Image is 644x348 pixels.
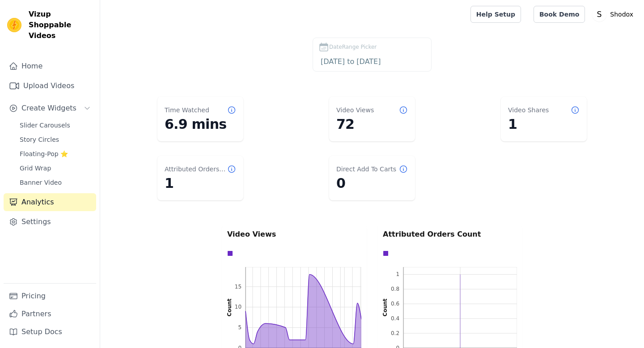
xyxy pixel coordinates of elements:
dd: 72 [336,116,408,132]
div: Data groups [381,248,515,259]
dt: Attributed Orders Count [165,165,227,174]
text: S [597,10,602,19]
span: Floating-Pop ⭐ [20,149,68,158]
a: Banner Video [14,176,96,189]
a: Book Demo [534,6,585,23]
text: 5 [238,324,241,331]
a: Grid Wrap [14,162,96,174]
div: Data groups [225,248,359,259]
input: DateRange Picker [318,56,426,68]
span: Banner Video [20,178,62,187]
text: 10 [235,304,241,310]
a: Help Setup [470,6,521,23]
p: Attributed Orders Count [383,229,517,240]
button: Create Widgets [4,99,96,117]
a: Story Circles [14,133,96,146]
dt: Direct Add To Carts [336,165,396,174]
span: Grid Wrap [20,164,51,173]
text: 0.6 [391,301,399,307]
span: DateRange Picker [329,43,377,51]
p: Video Views [227,229,361,240]
span: Vizup Shoppable Videos [29,9,93,41]
span: Create Widgets [21,103,76,114]
span: Story Circles [20,135,59,144]
text: Count [226,298,233,316]
dt: Video Shares [508,106,549,115]
span: Slider Carousels [20,121,70,130]
dd: 1 [508,116,580,132]
button: S Shodox [592,6,637,22]
a: Home [4,57,96,75]
dd: 0 [336,175,408,191]
text: Count [382,298,388,316]
a: Partners [4,305,96,323]
dt: Time Watched [165,106,209,115]
dd: 1 [165,175,236,191]
a: Analytics [4,193,96,211]
dt: Video Views [336,106,374,115]
a: Slider Carousels [14,119,96,132]
a: Setup Docs [4,323,96,341]
img: Vizup [7,18,21,32]
text: 15 [235,284,241,290]
a: Floating-Pop ⭐ [14,148,96,160]
text: 0.4 [391,315,399,322]
text: 0.2 [391,330,399,336]
a: Pricing [4,287,96,305]
dd: 6.9 mins [165,116,236,132]
p: Shodox [606,6,637,22]
a: Upload Videos [4,77,96,95]
a: Settings [4,213,96,231]
text: 0.8 [391,286,399,292]
text: 1 [396,271,399,277]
